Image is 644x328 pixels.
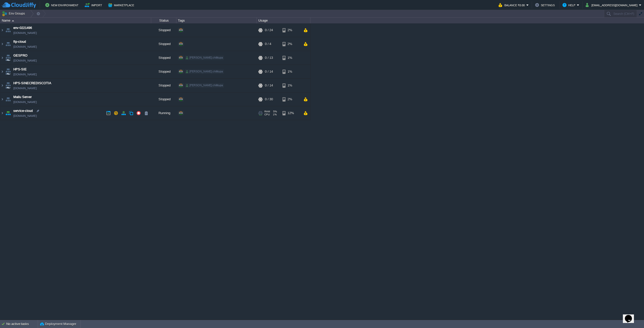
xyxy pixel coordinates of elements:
[5,79,12,92] img: AMDAwAAAACH5BAEAAAAALAAAAAABAAEAAAICRAEAOw==
[13,67,27,72] a: HPS-SIE
[283,51,299,65] div: 1%
[13,86,37,91] a: [DOMAIN_NAME]
[0,51,4,65] img: AMDAwAAAACH5BAEAAAAALAAAAAABAAEAAAICRAEAOw==
[265,51,273,65] div: 0 / 13
[13,58,37,63] a: [DOMAIN_NAME]
[0,92,4,106] img: AMDAwAAAACH5BAEAAAAALAAAAAABAAEAAAICRAEAOw==
[283,37,299,51] div: 2%
[13,53,27,58] a: GESPRO
[13,100,37,105] a: [DOMAIN_NAME]
[5,37,12,51] img: AMDAwAAAACH5BAEAAAAALAAAAAABAAEAAAICRAEAOw==
[13,81,51,86] a: HPS-SINECREDISCOTIA
[283,79,299,92] div: 1%
[151,106,176,120] div: Running
[586,2,639,8] button: [EMAIL_ADDRESS][DOMAIN_NAME]
[5,106,12,120] img: AMDAwAAAACH5BAEAAAAALAAAAAABAAEAAAICRAEAOw==
[151,37,176,51] div: Stopped
[185,69,224,74] div: [PERSON_NAME].chillitupa
[13,113,37,118] a: [DOMAIN_NAME]
[283,23,299,37] div: 2%
[0,23,4,37] img: AMDAwAAAACH5BAEAAAAALAAAAAABAAEAAAICRAEAOw==
[2,10,27,17] button: Env Groups
[0,79,4,92] img: AMDAwAAAACH5BAEAAAAALAAAAAABAAEAAAICRAEAOw==
[45,2,80,8] button: New Environment
[562,2,577,8] button: Help
[265,23,273,37] div: 0 / 24
[151,51,176,65] div: Stopped
[5,23,12,37] img: AMDAwAAAACH5BAEAAAAALAAAAAABAAEAAAICRAEAOw==
[265,92,273,106] div: 0 / 30
[283,65,299,78] div: 1%
[13,44,37,49] a: [DOMAIN_NAME]
[623,308,639,323] iframe: chat widget
[13,30,37,35] a: [DOMAIN_NAME]
[13,72,37,77] a: [DOMAIN_NAME]
[185,56,224,60] div: [PERSON_NAME].chillitupa
[5,51,12,65] img: AMDAwAAAACH5BAEAAAAALAAAAAABAAEAAAICRAEAOw==
[5,65,12,78] img: AMDAwAAAACH5BAEAAAAALAAAAAABAAEAAAICRAEAOw==
[13,95,32,100] a: Mailu Server
[185,83,224,88] div: [PERSON_NAME].chillitupa
[12,20,14,21] img: AMDAwAAAACH5BAEAAAAALAAAAAABAAEAAAICRAEAOw==
[257,18,310,23] div: Usage
[13,108,33,113] a: service-cloud
[5,92,12,106] img: AMDAwAAAACH5BAEAAAAALAAAAAABAAEAAAICRAEAOw==
[264,113,270,116] span: CPU
[6,320,38,328] div: No active tasks
[535,2,556,8] button: Settings
[151,65,176,78] div: Stopped
[2,2,36,8] img: CloudJiffy
[0,106,4,120] img: AMDAwAAAACH5BAEAAAAALAAAAAABAAEAAAICRAEAOw==
[151,18,176,23] div: Status
[265,65,273,78] div: 0 / 14
[283,92,299,106] div: 2%
[283,106,299,120] div: 12%
[151,92,176,106] div: Stopped
[264,110,270,113] span: RAM
[265,37,271,51] div: 0 / 4
[13,25,32,30] a: env-0221496
[272,113,277,116] span: 1%
[272,110,277,113] span: 5%
[151,23,176,37] div: Stopped
[85,2,104,8] button: Import
[151,79,176,92] div: Stopped
[108,2,136,8] button: Marketplace
[177,18,257,23] div: Tags
[265,79,273,92] div: 0 / 14
[0,37,4,51] img: AMDAwAAAACH5BAEAAAAALAAAAAABAAEAAAICRAEAOw==
[13,39,26,44] a: ftp-cloud
[0,65,4,78] img: AMDAwAAAACH5BAEAAAAALAAAAAABAAEAAAICRAEAOw==
[1,18,151,23] div: Name
[499,2,526,8] button: Balance ₹0.00
[40,321,76,326] button: Deployment Manager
